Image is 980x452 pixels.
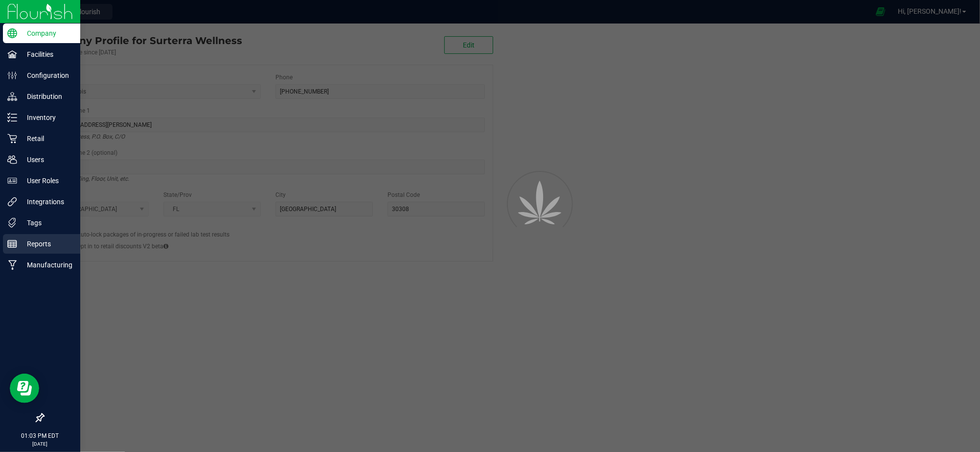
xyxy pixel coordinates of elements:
[7,28,17,38] inline-svg: Company
[17,196,76,208] p: Integrations
[17,133,76,144] p: Retail
[4,440,76,448] p: [DATE]
[7,134,17,143] inline-svg: Retail
[7,155,17,165] inline-svg: Users
[17,259,76,271] p: Manufacturing
[7,71,17,80] inline-svg: Configuration
[17,154,76,166] p: Users
[17,217,76,229] p: Tags
[17,48,76,60] p: Facilities
[7,92,17,101] inline-svg: Distribution
[10,374,39,403] iframe: Resource center
[7,176,17,186] inline-svg: User Roles
[7,239,17,249] inline-svg: Reports
[17,238,76,250] p: Reports
[17,175,76,187] p: User Roles
[17,27,76,39] p: Company
[17,112,76,123] p: Inventory
[7,197,17,207] inline-svg: Integrations
[17,91,76,102] p: Distribution
[7,49,17,59] inline-svg: Facilities
[4,431,76,440] p: 01:03 PM EDT
[7,113,17,122] inline-svg: Inventory
[7,260,17,270] inline-svg: Manufacturing
[17,70,76,81] p: Configuration
[7,218,17,228] inline-svg: Tags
